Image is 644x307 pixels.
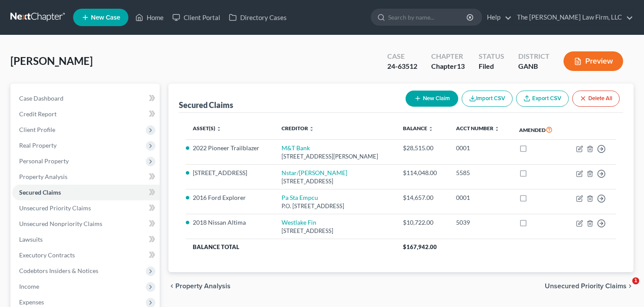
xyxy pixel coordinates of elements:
i: unfold_more [494,126,500,132]
span: [PERSON_NAME] [10,54,93,67]
div: [STREET_ADDRESS] [282,227,389,235]
div: $10,722.00 [403,218,442,227]
div: Case [387,51,417,61]
span: Codebtors Insiders & Notices [19,267,98,274]
a: Home [131,10,168,25]
button: Delete All [572,91,620,107]
th: Amended [512,120,564,140]
div: 5585 [456,169,505,177]
div: 5039 [456,218,505,227]
span: Secured Claims [19,189,61,196]
span: Executory Contracts [19,251,75,259]
span: Property Analysis [175,283,231,290]
span: Income [19,283,39,290]
div: GANB [518,61,550,71]
div: Chapter [431,61,465,71]
div: $14,657.00 [403,193,442,202]
button: Unsecured Priority Claims chevron_right [545,283,634,290]
a: Property Analysis [12,169,160,185]
div: $28,515.00 [403,144,442,152]
li: 2022 Pioneer Trailblazer [193,144,268,152]
button: New Claim [406,91,458,107]
i: unfold_more [428,126,433,132]
a: Asset(s) unfold_more [193,125,221,132]
span: 13 [457,62,465,70]
div: 24-63512 [387,61,417,71]
div: District [518,51,550,61]
a: Pa Sta Empcu [282,194,318,201]
div: Status [479,51,504,61]
a: Export CSV [516,91,569,107]
a: Secured Claims [12,185,160,200]
span: Expenses [19,298,44,306]
a: Creditor unfold_more [282,125,314,132]
li: 2016 Ford Explorer [193,193,268,202]
a: Acct Number unfold_more [456,125,500,132]
span: Property Analysis [19,173,67,180]
a: The [PERSON_NAME] Law Firm, LLC [513,10,633,25]
div: [STREET_ADDRESS] [282,177,389,186]
a: Westlake Fin [282,219,316,226]
span: Case Dashboard [19,94,64,102]
span: Unsecured Priority Claims [545,283,627,290]
a: M&T Bank [282,144,310,152]
div: Chapter [431,51,465,61]
a: Unsecured Nonpriority Claims [12,216,160,232]
th: Balance Total [186,239,396,255]
input: Search by name... [388,9,468,25]
a: Executory Contracts [12,247,160,263]
span: Client Profile [19,126,55,133]
button: Import CSV [462,91,513,107]
div: 0001 [456,144,505,152]
button: Preview [563,51,623,71]
span: 1 [632,277,639,284]
div: 0001 [456,193,505,202]
span: Lawsuits [19,236,43,243]
a: Client Portal [168,10,225,25]
a: Nstar/[PERSON_NAME] [282,169,347,176]
a: Lawsuits [12,232,160,247]
button: chevron_left Property Analysis [168,283,231,290]
span: Unsecured Nonpriority Claims [19,220,102,227]
div: $114,048.00 [403,169,442,177]
a: Unsecured Priority Claims [12,200,160,216]
i: unfold_more [216,126,221,132]
div: Secured Claims [179,100,233,110]
span: Real Property [19,142,57,149]
i: unfold_more [309,126,314,132]
li: [STREET_ADDRESS] [193,169,268,177]
span: Personal Property [19,157,69,165]
a: Directory Cases [225,10,291,25]
a: Help [483,10,512,25]
span: $167,942.00 [403,243,437,250]
a: Case Dashboard [12,91,160,106]
iframe: Intercom live chat [614,277,635,298]
span: Unsecured Priority Claims [19,204,91,212]
li: 2018 Nissan Altima [193,218,268,227]
span: New Case [91,14,120,21]
i: chevron_left [168,283,175,290]
div: Filed [479,61,504,71]
a: Credit Report [12,106,160,122]
div: P.O. [STREET_ADDRESS] [282,202,389,210]
span: Credit Report [19,110,57,118]
a: Balance unfold_more [403,125,433,132]
div: [STREET_ADDRESS][PERSON_NAME] [282,152,389,161]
